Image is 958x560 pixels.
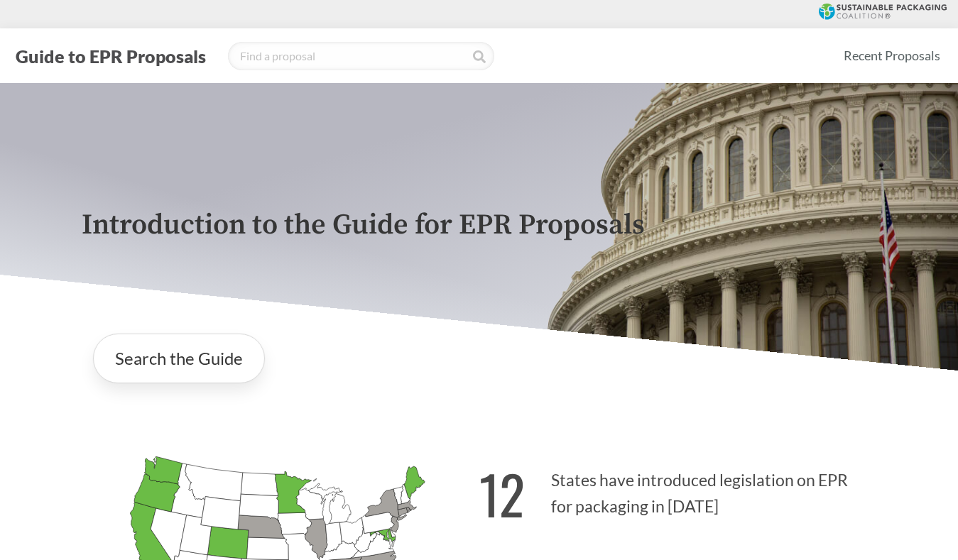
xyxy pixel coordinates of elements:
[479,454,525,533] strong: 12
[93,334,265,383] a: Search the Guide
[228,42,494,70] input: Find a proposal
[11,45,210,67] button: Guide to EPR Proposals
[837,40,947,72] a: Recent Proposals
[82,209,877,241] p: Introduction to the Guide for EPR Proposals
[479,446,877,533] p: States have introduced legislation on EPR for packaging in [DATE]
